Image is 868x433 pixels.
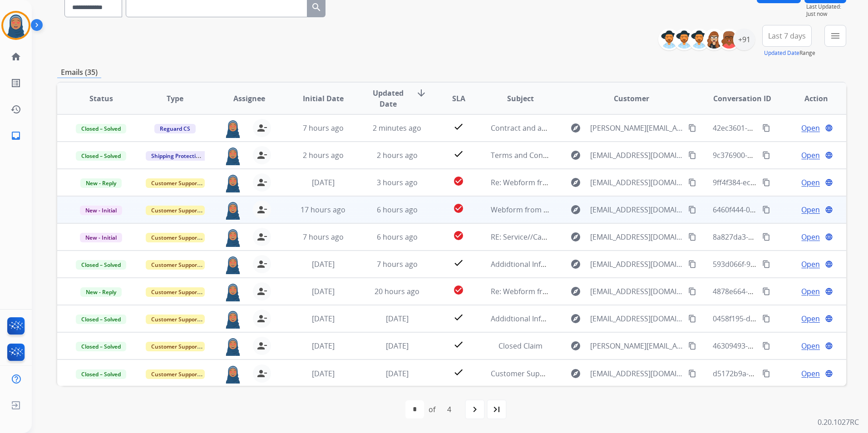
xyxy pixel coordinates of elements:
mat-icon: search [311,2,322,13]
span: [DATE] [312,314,335,324]
span: 9ff4f384-ecce-48a7-bda2-5df93a938858 [713,177,846,187]
span: Open [801,177,820,188]
span: New - Initial [80,206,122,215]
img: agent-avatar [224,201,242,220]
span: Customer Support [146,260,205,270]
span: Open [801,204,820,215]
span: Re: Webform from [EMAIL_ADDRESS][DOMAIN_NAME] on [DATE] [491,286,709,296]
span: [DATE] [312,369,335,379]
img: agent-avatar [224,173,242,192]
img: avatar [3,13,29,38]
span: 7 hours ago [303,123,344,133]
span: [DATE] [312,177,335,187]
mat-icon: person_remove [256,231,267,242]
mat-icon: arrow_downward [416,88,427,98]
span: [PERSON_NAME][EMAIL_ADDRESS][DOMAIN_NAME] [590,123,683,133]
mat-icon: language [825,369,833,378]
img: agent-avatar [224,255,242,274]
button: Last 7 days [762,25,812,47]
mat-icon: content_copy [688,369,696,378]
button: Updated Date [764,49,799,57]
mat-icon: language [825,178,833,187]
span: [DATE] [312,286,335,296]
span: [DATE] [312,341,335,351]
span: Shipping Protection [146,151,208,161]
img: agent-avatar [224,228,242,247]
mat-icon: explore [570,123,581,133]
span: [EMAIL_ADDRESS][DOMAIN_NAME] [590,204,683,215]
p: Emails (35) [57,67,101,78]
span: New - Reply [80,287,122,297]
span: [EMAIL_ADDRESS][DOMAIN_NAME] [590,231,683,242]
span: 20 hours ago [375,286,419,296]
p: 0.20.1027RC [818,417,859,428]
span: Addidtional Information [491,259,573,269]
mat-icon: person_remove [256,368,267,379]
img: agent-avatar [224,146,242,165]
span: Conversation ID [713,93,771,104]
span: Assignee [233,93,265,104]
mat-icon: language [825,206,833,214]
span: Contract and account [491,123,565,133]
span: Closed Claim [498,341,542,351]
mat-icon: content_copy [688,178,696,187]
span: Last 7 days [768,34,806,38]
div: of [429,404,435,415]
span: 46309493-0cfd-4685-a24a-fe9b4dd08c97 [713,341,850,351]
mat-icon: person_remove [256,204,267,215]
mat-icon: explore [570,368,581,379]
span: Status [89,93,113,104]
span: Last Updated: [806,3,846,10]
span: [EMAIL_ADDRESS][DOMAIN_NAME] [590,259,683,270]
span: [EMAIL_ADDRESS][DOMAIN_NAME] [590,313,683,324]
mat-icon: language [825,233,833,241]
div: +91 [733,29,755,50]
mat-icon: content_copy [762,369,770,378]
mat-icon: person_remove [256,340,267,351]
span: Type [167,93,183,104]
span: Just now [806,10,846,18]
mat-icon: content_copy [762,233,770,241]
mat-icon: content_copy [762,342,770,350]
span: Closed – Solved [76,260,126,270]
span: [EMAIL_ADDRESS][DOMAIN_NAME] [590,150,683,161]
span: Open [801,313,820,324]
span: Closed – Solved [76,342,126,351]
mat-icon: menu [830,30,841,41]
mat-icon: check [453,339,464,350]
span: Webform from [EMAIL_ADDRESS][DOMAIN_NAME] on [DATE] [491,205,696,215]
mat-icon: explore [570,204,581,215]
span: Addidtional Information [491,314,573,324]
span: [EMAIL_ADDRESS][DOMAIN_NAME] [590,177,683,188]
span: Open [801,286,820,297]
mat-icon: explore [570,150,581,161]
span: New - Initial [80,233,122,242]
span: 6 hours ago [377,232,418,242]
mat-icon: person_remove [256,150,267,161]
span: Closed – Solved [76,124,126,133]
mat-icon: explore [570,259,581,270]
span: 593d066f-915e-4935-a125-a7da11b15c92 [713,259,852,269]
span: Customer Support [146,206,205,215]
mat-icon: inbox [10,130,21,141]
span: Initial Date [303,93,344,104]
span: 6 hours ago [377,205,418,215]
mat-icon: language [825,260,833,268]
th: Action [772,83,846,114]
span: Closed – Solved [76,369,126,379]
mat-icon: content_copy [688,233,696,241]
span: [DATE] [386,341,409,351]
span: 42ec3601-04b5-49b5-9cca-f630abf38fda [713,123,848,133]
span: New - Reply [80,178,122,188]
mat-icon: content_copy [688,287,696,295]
mat-icon: navigate_next [469,404,480,415]
span: 3 hours ago [377,177,418,187]
span: Open [801,231,820,242]
span: 17 hours ago [301,205,345,215]
span: 0458f195-d658-4acf-af47-b2f1e1fd692e [713,314,844,324]
span: Closed – Solved [76,151,126,161]
mat-icon: check [453,257,464,268]
mat-icon: explore [570,177,581,188]
div: 4 [440,400,459,418]
span: 2 hours ago [377,150,418,160]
